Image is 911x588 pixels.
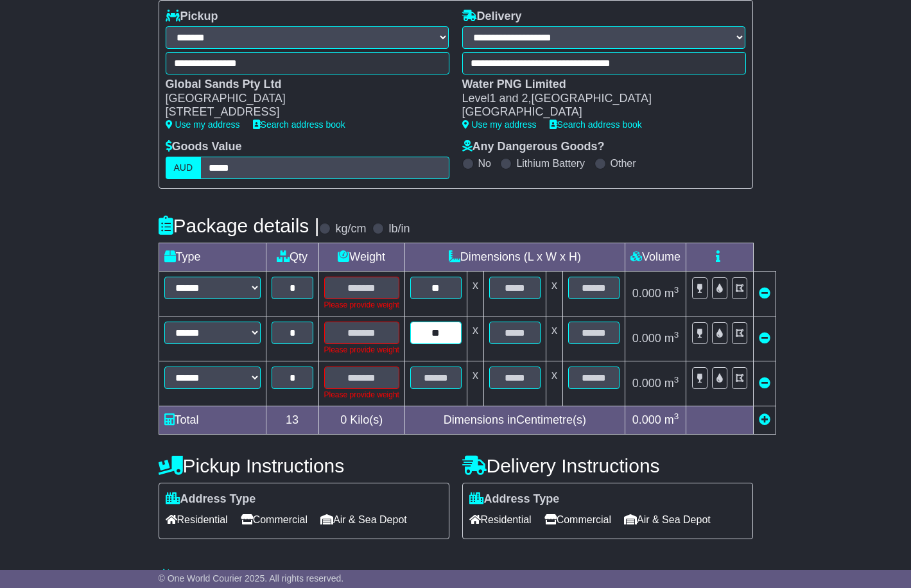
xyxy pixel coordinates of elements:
a: Search address book [550,119,642,130]
h4: Pickup Instructions [159,455,449,476]
h4: Package details | [159,215,320,236]
span: 0.000 [632,287,661,300]
label: Address Type [166,492,256,506]
span: © One World Courier 2025. All rights reserved. [159,573,344,584]
label: AUD [166,157,202,179]
label: Pickup [166,10,218,24]
label: Delivery [462,10,522,24]
div: Please provide weight [324,389,399,401]
span: m [664,413,679,426]
td: Qty [266,243,318,272]
div: [STREET_ADDRESS] [166,105,437,119]
span: m [664,287,679,300]
label: Lithium Battery [516,157,585,169]
td: Dimensions in Centimetre(s) [404,406,625,435]
span: 0.000 [632,413,661,426]
div: Water PNG Limited [462,78,733,92]
div: Please provide weight [324,344,399,356]
a: Remove this item [759,377,770,390]
span: Commercial [544,510,611,530]
span: Commercial [241,510,308,530]
td: 13 [266,406,318,435]
label: Any Dangerous Goods? [462,140,605,154]
a: Remove this item [759,332,770,345]
span: Air & Sea Depot [320,510,407,530]
td: Weight [318,243,404,272]
span: Residential [469,510,532,530]
td: Dimensions (L x W x H) [404,243,625,272]
label: kg/cm [335,222,366,236]
label: Goods Value [166,140,242,154]
td: Kilo(s) [318,406,404,435]
label: No [478,157,491,169]
sup: 3 [674,330,679,340]
a: Add new item [759,413,770,426]
a: Use my address [462,119,537,130]
div: [GEOGRAPHIC_DATA] [462,105,733,119]
label: Address Type [469,492,560,506]
div: Please provide weight [324,299,399,311]
td: x [546,361,562,406]
div: Level1 and 2,[GEOGRAPHIC_DATA] [462,92,733,106]
td: Type [159,243,266,272]
span: Air & Sea Depot [624,510,711,530]
td: Volume [625,243,686,272]
div: Global Sands Pty Ltd [166,78,437,92]
span: Residential [166,510,228,530]
h4: Delivery Instructions [462,455,753,476]
a: Use my address [166,119,240,130]
div: [GEOGRAPHIC_DATA] [166,92,437,106]
sup: 3 [674,411,679,421]
span: 0.000 [632,377,661,390]
td: x [546,272,562,316]
td: x [467,316,483,361]
span: m [664,377,679,390]
td: Total [159,406,266,435]
td: x [467,361,483,406]
span: 0 [340,413,347,426]
td: x [546,316,562,361]
sup: 3 [674,285,679,295]
label: lb/in [388,222,410,236]
span: m [664,332,679,345]
label: Other [611,157,636,169]
td: x [467,272,483,316]
a: Remove this item [759,287,770,300]
sup: 3 [674,375,679,385]
span: 0.000 [632,332,661,345]
a: Search address book [253,119,345,130]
